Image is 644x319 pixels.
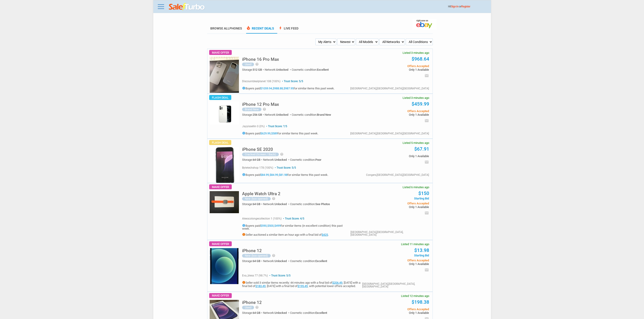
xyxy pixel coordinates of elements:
img: s-l225.jpg [210,102,239,125]
h5: iPhone 12 [242,300,262,305]
i: email [424,118,429,123]
a: $590 [260,224,267,227]
span: Listed 11 minutes ago [401,243,429,246]
span: Make Offer [209,184,232,189]
a: $499 [274,224,281,227]
a: $459.99 [412,101,429,107]
div: Storage: [242,260,263,262]
span: Only 1 Available [361,155,429,158]
i: info [242,224,245,227]
span: See Photos [315,202,330,206]
h5: Buyers paid , , for similar items (in excellent condition) this past week. [242,224,351,230]
span: Offers Accepted [361,308,429,311]
span: Unlocked [276,113,288,116]
i: help [272,197,275,200]
span: Only 1 Available [361,113,429,116]
span: Offers Accepted [361,202,429,205]
i: info [242,86,245,90]
div: Used [242,306,254,309]
div: Cosmetic condition: [290,203,330,206]
div: Cosmetic condition: [290,158,321,161]
a: $195.49 [298,284,308,288]
a: iPhone SE 2020 [242,148,273,152]
div: [GEOGRAPHIC_DATA],[GEOGRAPHIC_DATA],[GEOGRAPHIC_DATA] [350,87,429,90]
div: Brand New [242,108,261,111]
span: bolt [278,26,283,30]
span: local_fire_department [246,26,251,30]
span: Excellent [315,311,327,314]
a: $425 [322,233,328,236]
span: Trust Score: ?/5 [265,125,287,128]
span: Unlocked [275,311,287,314]
a: $988.88 [273,87,283,90]
span: Only 1 Available [361,311,429,314]
i: help [255,62,259,66]
span: Make Offer [209,293,232,298]
span: eva_bless 77 (98.7%) [242,274,268,277]
span: Starting Bid [361,197,429,200]
a: $183.49 [255,284,266,288]
a: iPhone 12 [242,301,262,305]
span: Listed 3 minutes ago [403,96,429,99]
span: Trust Score: 5/5 [281,80,303,83]
i: info [242,281,245,284]
div: Network: [265,68,292,71]
i: help [263,107,266,111]
span: Only 1 Available [361,262,429,265]
span: Offers Accepted [361,110,429,113]
h5: Apple Watch Ultra 2 [242,192,280,196]
a: iPhone 12 [242,249,262,253]
i: info [242,233,245,236]
a: Sign In [451,5,458,8]
i: email [424,268,429,272]
div: Network: [263,260,290,262]
span: Phones [229,27,242,30]
a: $589 [271,132,277,135]
a: $629.99 [260,132,270,135]
span: Only 1 Available [361,68,429,71]
img: s-l225.jpg [210,191,239,213]
h5: Seller auctioned a similar item an hour ago with a final bid of . [242,233,351,236]
a: $206.49 [332,281,342,284]
h5: Buyers paid , for similar items this past week. [242,131,318,135]
span: Brand New [317,113,331,116]
div: Congers,[GEOGRAPHIC_DATA],[GEOGRAPHIC_DATA] [366,174,429,176]
i: help [272,254,275,257]
a: boltLive Feed [278,27,298,34]
h5: iPhone 12 Pro Max [242,102,279,106]
div: Used [242,63,254,66]
span: jayyissellin 0 (0%) [242,125,265,128]
span: Trust Score: 4/5 [282,217,304,220]
span: discountdealplanet 108 (100%) [242,80,280,83]
a: iPhone 12 Pro Max [242,103,279,106]
div: New (box opened) [242,254,271,258]
span: 64 GB [253,311,260,314]
img: s-l225.jpg [210,248,239,284]
i: info [242,173,245,176]
h5: Buyers paid , , for similar items this past week. [242,86,335,90]
span: Listed 3 minutes ago [403,51,429,54]
h5: Seller sold 3 similar items recently: 44 minutes ago with a final bid of , [DATE] with a final bi... [242,281,362,288]
a: $1059.94 [260,87,272,90]
i: help [280,152,284,156]
div: Storage: [242,311,263,314]
div: Cosmetic condition: [292,113,331,116]
i: email [424,211,429,215]
a: Apple Watch Ultra 2 [242,192,280,196]
span: Unlocked [275,202,287,206]
span: Unlocked [275,259,287,263]
i: email [424,73,429,78]
span: Flash Deal [209,95,231,100]
div: Network: [265,113,292,116]
span: or [459,5,470,8]
a: $987.95 [284,87,294,90]
span: Poor [315,158,321,161]
a: $84.99 [260,173,269,176]
span: 64 GB [253,202,260,206]
div: Network: [263,311,290,314]
h5: iPhone 12 [242,249,262,253]
span: Trust Score: 5/5 [274,166,296,169]
img: saleturbo.com - Online Deals and Discount Coupons [169,3,205,11]
a: Browse AllPhones [210,27,242,30]
div: Cracked (Screen / Back) [242,153,279,156]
